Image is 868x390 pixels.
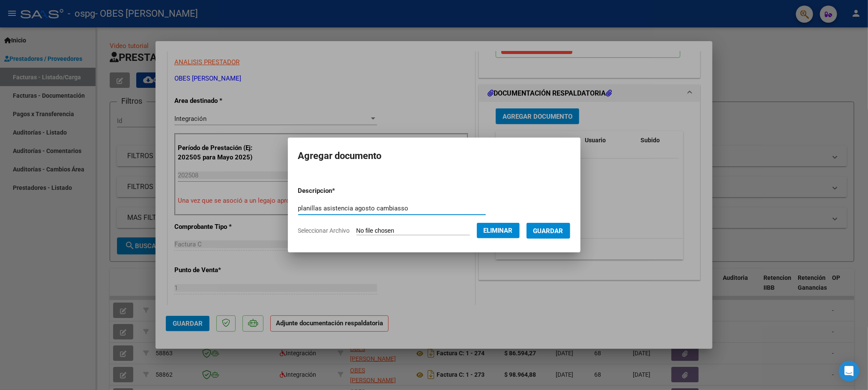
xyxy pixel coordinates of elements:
[533,227,563,235] span: Guardar
[298,186,380,196] p: Descripcion
[839,361,859,381] div: Open Intercom Messenger
[477,223,520,238] button: Eliminar
[527,223,570,239] button: Guardar
[484,227,513,234] span: Eliminar
[298,227,350,234] span: Seleccionar Archivo
[298,148,570,164] h2: Agregar documento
